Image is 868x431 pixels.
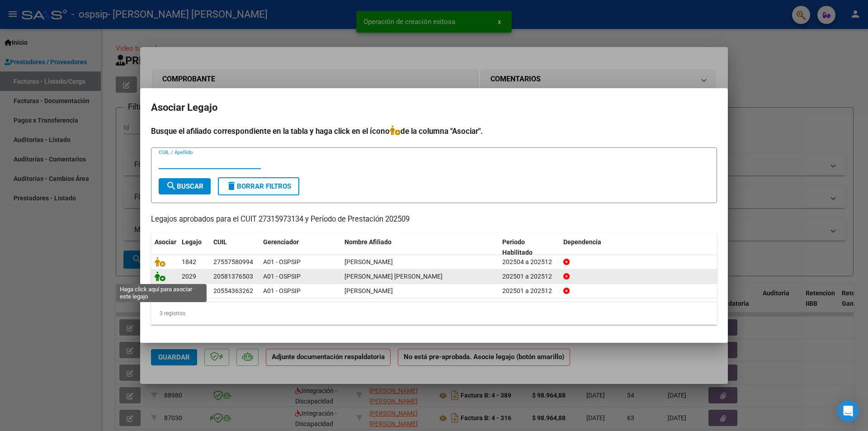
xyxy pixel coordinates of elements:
[178,232,210,262] datatable-header-cell: Legajo
[226,182,291,190] span: Borrar Filtros
[151,214,717,225] p: Legajos aprobados para el CUIT 27315973134 y Período de Prestación 202509
[151,232,178,262] datatable-header-cell: Asociar
[502,238,533,256] span: Periodo Habilitado
[341,232,499,262] datatable-header-cell: Nombre Afiliado
[182,273,196,280] span: 2029
[213,257,253,267] div: 27557580994
[344,258,393,265] span: IRIARTE BELLA NICOLE
[151,125,717,137] h4: Busque el afiliado correspondiente en la tabla y haga click en el ícono de la columna "Asociar".
[218,177,299,195] button: Borrar Filtros
[151,99,717,116] h2: Asociar Legajo
[151,302,717,325] div: 3 registros
[155,238,176,246] span: Asociar
[226,180,237,191] mat-icon: delete
[344,273,443,280] span: RODRIGUEZ NIEVA DANTE JOAQUIN
[499,232,560,262] datatable-header-cell: Periodo Habilitado
[263,287,301,294] span: A01 - OSPSIP
[166,182,203,190] span: Buscar
[210,232,259,262] datatable-header-cell: CUIL
[259,232,341,262] datatable-header-cell: Gerenciador
[344,287,393,294] span: ROMERO BAUTISTA ALEJANDRO
[213,286,253,296] div: 20554363262
[263,238,299,246] span: Gerenciador
[182,238,202,246] span: Legajo
[166,180,177,191] mat-icon: search
[502,286,556,296] div: 202501 a 202512
[502,271,556,282] div: 202501 a 202512
[563,238,601,246] span: Dependencia
[159,178,211,194] button: Buscar
[344,238,392,246] span: Nombre Afiliado
[837,400,859,422] div: Open Intercom Messenger
[213,271,253,282] div: 20581376503
[213,238,227,246] span: CUIL
[263,273,301,280] span: A01 - OSPSIP
[263,258,301,265] span: A01 - OSPSIP
[502,257,556,267] div: 202504 a 202512
[560,232,717,262] datatable-header-cell: Dependencia
[182,287,196,294] span: 1925
[182,258,196,265] span: 1842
